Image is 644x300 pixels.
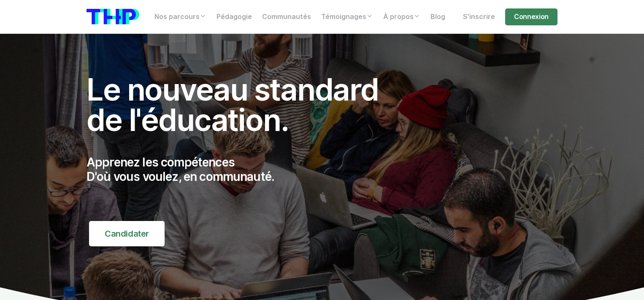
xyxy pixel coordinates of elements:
[316,8,378,25] a: Témoignages
[87,74,397,135] h1: Le nouveau standard de l'éducation.
[89,221,165,246] a: Candidater
[87,155,397,184] p: Apprenez les compétences D'où vous voulez, en communauté.
[257,8,316,25] a: Communautés
[425,8,450,25] a: Blog
[378,8,425,25] a: À propos
[149,8,211,25] a: Nos parcours
[458,8,500,25] a: S'inscrire
[87,9,139,25] img: logo
[211,8,257,25] a: Pédagogie
[505,8,557,25] a: Connexion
